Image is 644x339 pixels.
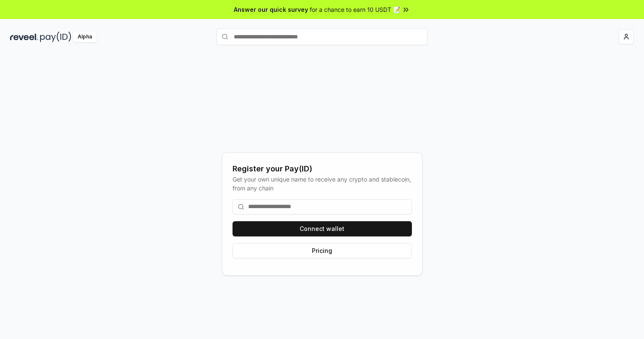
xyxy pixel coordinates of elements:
div: Alpha [73,32,97,42]
button: Connect wallet [233,221,412,236]
div: Register your Pay(ID) [233,163,412,175]
span: Answer our quick survey [234,5,308,14]
div: Get your own unique name to receive any crypto and stablecoin, from any chain [233,175,412,193]
img: reveel_dark [10,32,38,42]
span: for a chance to earn 10 USDT 📝 [310,5,400,14]
img: pay_id [40,32,71,42]
button: Pricing [233,243,412,258]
